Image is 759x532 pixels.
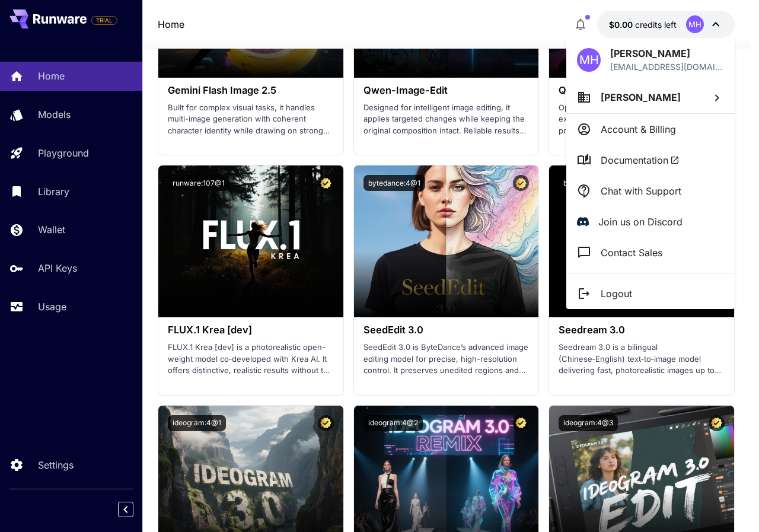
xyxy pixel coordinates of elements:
[598,215,683,229] p: Join us on Discord
[566,81,735,113] button: [PERSON_NAME]
[601,286,632,301] p: Logout
[601,153,680,167] span: Documentation
[601,91,681,103] span: [PERSON_NAME]
[577,48,601,72] div: MH
[601,122,676,136] p: Account & Billing
[610,60,724,73] div: chhamza7118@gmail.com
[610,60,724,73] p: [EMAIL_ADDRESS][DOMAIN_NAME]
[601,184,681,198] p: Chat with Support
[601,246,662,260] p: Contact Sales
[610,46,724,60] p: [PERSON_NAME]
